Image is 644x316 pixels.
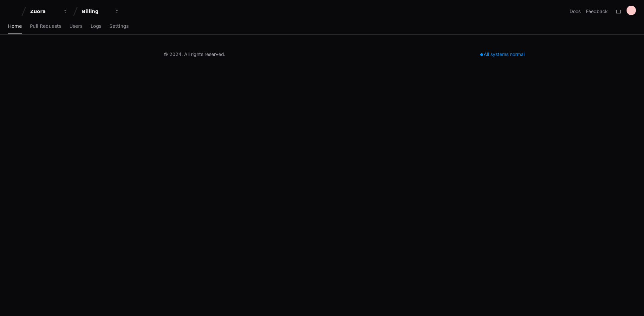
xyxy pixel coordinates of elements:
div: Billing [82,8,111,15]
a: Logs [91,19,101,34]
div: Zuora [30,8,59,15]
div: All systems normal [476,50,529,59]
a: Pull Requests [30,19,61,34]
button: Feedback [586,8,608,15]
span: Pull Requests [30,24,61,28]
button: Billing [79,5,122,17]
button: Zuora [28,5,70,17]
a: Settings [109,19,128,34]
span: Home [8,24,22,28]
span: Settings [109,24,128,28]
span: Logs [91,24,101,28]
a: Home [8,19,22,34]
a: Docs [570,8,581,15]
a: Users [69,19,83,34]
div: © 2024. All rights reserved. [164,51,225,58]
span: Users [69,24,83,28]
